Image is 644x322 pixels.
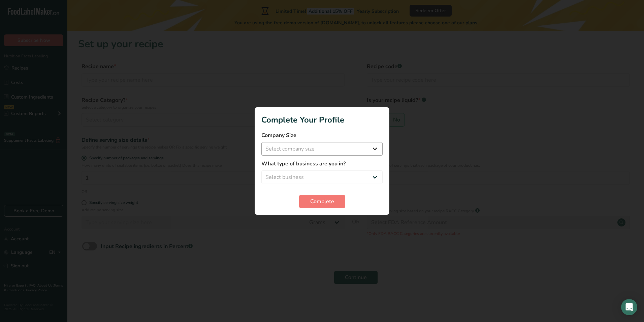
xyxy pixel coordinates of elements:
label: Company Size [261,131,383,139]
label: What type of business are you in? [261,160,383,168]
h1: Complete Your Profile [261,114,383,126]
span: Complete [310,197,334,206]
div: Open Intercom Messenger [621,299,637,315]
button: Complete [299,195,345,208]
